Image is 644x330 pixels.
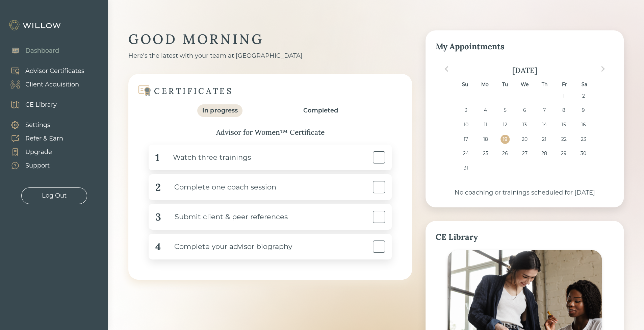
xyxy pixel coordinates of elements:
[25,67,84,76] div: Advisor Certificates
[436,66,614,75] div: [DATE]
[25,148,52,157] div: Upgrade
[579,80,589,89] div: Sa
[559,135,568,144] div: Choose Friday, August 22nd, 2025
[3,64,84,78] a: Advisor Certificates
[520,106,529,115] div: Choose Wednesday, August 6th, 2025
[579,120,588,129] div: Choose Saturday, August 16th, 2025
[461,135,470,144] div: Choose Sunday, August 17th, 2025
[155,180,161,195] div: 2
[441,64,452,74] button: Previous Month
[559,106,568,115] div: Choose Friday, August 8th, 2025
[161,180,276,195] div: Complete one coach session
[159,150,251,165] div: Watch three trainings
[481,149,490,158] div: Choose Monday, August 25th, 2025
[436,231,614,243] div: CE Library
[579,149,588,158] div: Choose Saturday, August 30th, 2025
[481,120,490,129] div: Choose Monday, August 11th, 2025
[540,135,549,144] div: Choose Thursday, August 21st, 2025
[154,86,233,96] div: CERTIFICATES
[155,150,159,165] div: 1
[520,135,529,144] div: Choose Wednesday, August 20th, 2025
[461,120,470,129] div: Choose Sunday, August 10th, 2025
[559,149,568,158] div: Choose Friday, August 29th, 2025
[500,106,510,115] div: Choose Tuesday, August 5th, 2025
[155,209,161,225] div: 3
[540,106,549,115] div: Choose Thursday, August 7th, 2025
[3,132,63,145] a: Refer & Earn
[560,80,569,89] div: Fr
[128,30,412,48] div: GOOD MORNING
[481,106,490,115] div: Choose Monday, August 4th, 2025
[155,239,161,254] div: 4
[25,134,63,143] div: Refer & Earn
[128,51,412,60] div: Here’s the latest with your team at [GEOGRAPHIC_DATA]
[480,80,489,89] div: Mo
[436,41,614,53] div: My Appointments
[579,106,588,115] div: Choose Saturday, August 9th, 2025
[8,20,62,31] img: Willow
[500,80,509,89] div: Tu
[597,64,608,74] button: Next Month
[438,92,612,178] div: month 2025-08
[436,188,614,197] div: No coaching or trainings scheduled for [DATE]
[500,135,510,144] div: Choose Tuesday, August 19th, 2025
[202,106,237,115] div: In progress
[559,120,568,129] div: Choose Friday, August 15th, 2025
[3,44,59,57] a: Dashboard
[3,145,63,159] a: Upgrade
[540,149,549,158] div: Choose Thursday, August 28th, 2025
[25,100,57,109] div: CE Library
[579,135,588,144] div: Choose Saturday, August 23rd, 2025
[559,92,568,101] div: Choose Friday, August 1st, 2025
[461,149,470,158] div: Choose Sunday, August 24th, 2025
[540,120,549,129] div: Choose Thursday, August 14th, 2025
[161,209,288,225] div: Submit client & peer references
[500,149,510,158] div: Choose Tuesday, August 26th, 2025
[520,149,529,158] div: Choose Wednesday, August 27th, 2025
[161,239,292,254] div: Complete your advisor biography
[461,80,470,89] div: Su
[481,135,490,144] div: Choose Monday, August 18th, 2025
[3,78,84,91] a: Client Acquisition
[303,106,338,115] div: Completed
[540,80,549,89] div: Th
[25,46,59,55] div: Dashboard
[461,106,470,115] div: Choose Sunday, August 3rd, 2025
[461,163,470,173] div: Choose Sunday, August 31st, 2025
[42,191,67,200] div: Log Out
[25,161,50,170] div: Support
[142,127,398,138] div: Advisor for Women™ Certificate
[3,118,63,132] a: Settings
[520,80,529,89] div: We
[25,121,50,130] div: Settings
[500,120,510,129] div: Choose Tuesday, August 12th, 2025
[3,98,57,111] a: CE Library
[25,80,79,89] div: Client Acquisition
[520,120,529,129] div: Choose Wednesday, August 13th, 2025
[579,92,588,101] div: Choose Saturday, August 2nd, 2025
